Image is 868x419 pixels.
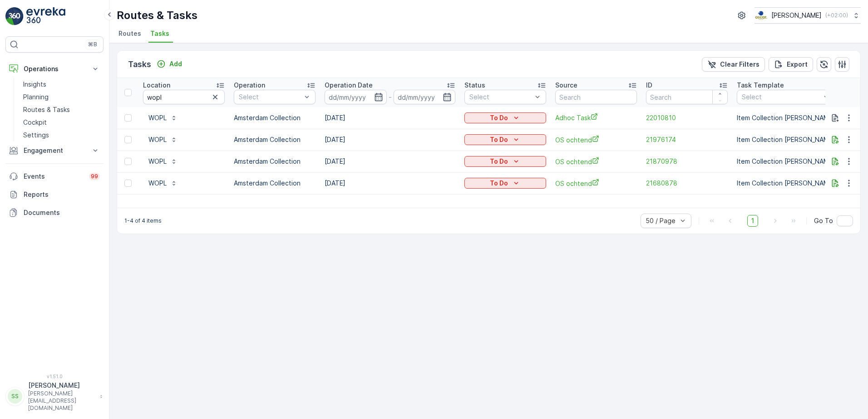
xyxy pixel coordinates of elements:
input: Search [143,90,225,104]
a: 21680878 [646,179,728,188]
p: Task Template [737,81,784,90]
p: Amsterdam Collection [234,135,316,144]
p: WOPL [148,135,167,144]
a: Planning [20,91,104,103]
p: [PERSON_NAME] [28,381,95,390]
button: Engagement [5,141,104,160]
p: Documents [24,208,100,217]
a: Insights [20,78,104,91]
p: Clear Filters [720,60,759,69]
p: To Do [490,113,508,122]
a: OS ochtend [555,157,637,166]
p: Operations [24,64,85,73]
p: Planning [23,93,49,102]
span: Routes [118,29,141,38]
div: SS [8,389,22,404]
a: Cockpit [20,116,104,129]
img: basis-logo_rgb2x.png [755,10,768,20]
span: Tasks [150,29,169,38]
p: Status [464,81,485,90]
p: Operation [234,81,265,90]
button: SS[PERSON_NAME][PERSON_NAME][EMAIL_ADDRESS][DOMAIN_NAME] [5,381,104,412]
button: To Do [464,112,546,123]
input: dd/mm/yyyy [394,90,456,104]
p: Reports [24,190,100,199]
p: To Do [490,179,508,188]
p: Export [787,60,808,69]
p: Item Collection [PERSON_NAME] [737,135,835,144]
button: WOPL [143,132,183,147]
span: 1 [747,215,758,227]
input: dd/mm/yyyy [325,90,387,104]
a: Settings [20,129,104,141]
span: Go To [814,216,833,225]
td: [DATE] [320,107,460,129]
a: Reports [5,185,104,204]
img: logo_light-DOdMpM7g.png [26,7,65,25]
button: Add [153,58,186,69]
p: Add [169,59,182,68]
p: ID [646,81,652,90]
a: OS ochtend [555,135,637,145]
a: 21976174 [646,135,728,144]
p: Amsterdam Collection [234,179,316,188]
button: Clear Filters [702,57,765,72]
p: Amsterdam Collection [234,113,316,122]
p: Engagement [24,146,85,155]
input: Search [555,90,637,104]
div: Toggle Row Selected [124,158,132,165]
p: ( +02:00 ) [825,12,848,19]
p: Cockpit [23,118,47,127]
button: WOPL [143,154,183,169]
p: ⌘B [88,41,97,48]
p: 1-4 of 4 items [124,217,162,224]
a: Documents [5,204,104,222]
button: To Do [464,178,546,189]
p: - [389,92,392,102]
td: [DATE] [320,172,460,194]
p: Operation Date [325,81,373,90]
a: Adhoc Task [555,113,637,122]
td: [DATE] [320,151,460,172]
p: WOPL [148,157,167,166]
span: 22010810 [646,113,728,122]
p: [PERSON_NAME] [771,11,822,20]
p: Item Collection [PERSON_NAME] [737,113,835,122]
p: WOPL [148,113,167,122]
p: To Do [490,157,508,166]
p: Select [742,93,821,102]
button: To Do [464,134,546,145]
button: Export [769,57,813,72]
td: [DATE] [320,129,460,151]
img: logo [5,7,24,25]
a: Events99 [5,167,104,185]
button: WOPL [143,111,183,125]
p: 99 [91,173,98,180]
div: Toggle Row Selected [124,136,132,143]
p: Events [24,172,84,181]
span: v 1.51.0 [5,374,104,379]
p: Tasks [128,58,151,71]
button: [PERSON_NAME](+02:00) [755,7,861,24]
p: Routes & Tasks [23,105,70,114]
div: Toggle Row Selected [124,114,132,122]
input: Search [646,90,728,104]
p: Location [143,81,170,90]
button: To Do [464,156,546,167]
a: 21870978 [646,157,728,166]
button: Operations [5,60,104,78]
p: Insights [23,80,46,89]
p: Amsterdam Collection [234,157,316,166]
p: Routes & Tasks [117,8,197,23]
p: Item Collection [PERSON_NAME] [737,157,835,166]
button: WOPL [143,176,183,190]
p: [PERSON_NAME][EMAIL_ADDRESS][DOMAIN_NAME] [28,390,95,412]
p: Settings [23,131,49,140]
div: Toggle Row Selected [124,180,132,187]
